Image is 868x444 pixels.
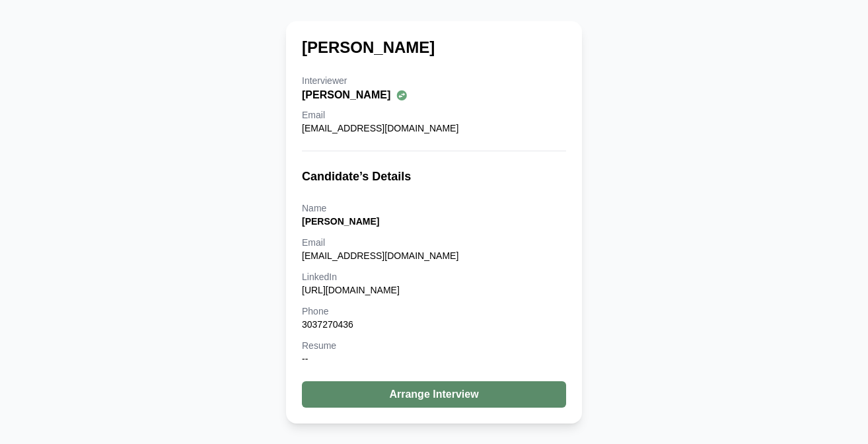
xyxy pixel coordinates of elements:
[302,236,566,249] div: Email
[302,215,566,228] div: [PERSON_NAME]
[302,37,435,58] h2: [PERSON_NAME]
[302,339,566,352] div: Resume
[302,87,566,103] div: [PERSON_NAME]
[302,202,566,215] div: Name
[302,122,566,135] div: [EMAIL_ADDRESS][DOMAIN_NAME]
[302,305,566,318] div: Phone
[302,249,566,262] div: [EMAIL_ADDRESS][DOMAIN_NAME]
[302,381,566,408] button: Arrange Interview
[302,74,566,87] div: Interviewer
[302,318,566,331] div: 3037270436
[302,110,325,120] span: Email
[302,270,566,283] div: LinkedIn
[302,167,566,186] h3: Candidate’s Details
[302,285,400,295] a: [URL][DOMAIN_NAME]
[302,352,566,365] p: --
